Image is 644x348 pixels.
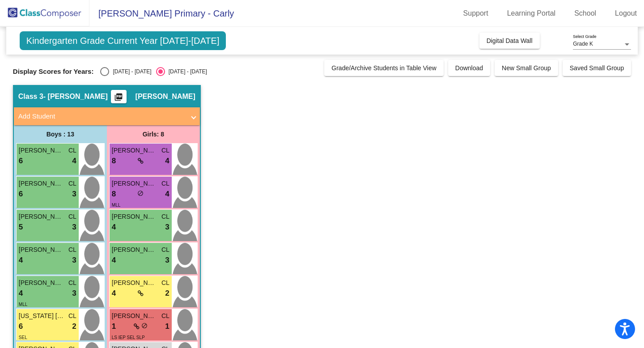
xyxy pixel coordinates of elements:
span: LS IEP SEL SLP [112,335,145,340]
span: [US_STATE] [PERSON_NAME] [19,311,64,321]
span: 1 [112,321,116,332]
span: 5 [19,221,23,233]
span: 4 [19,288,23,299]
span: 1 [165,321,169,332]
mat-icon: picture_as_pdf [113,93,124,105]
span: 3 [165,221,169,233]
span: 3 [72,255,76,266]
button: Digital Data Wall [479,33,540,49]
span: - [PERSON_NAME] [43,92,108,101]
span: CL [161,212,169,221]
span: 4 [112,221,116,233]
span: [PERSON_NAME] [19,179,64,188]
span: Grade/Archive Students in Table View [331,64,436,72]
span: Digital Data Wall [487,37,533,44]
a: Logout [608,6,644,21]
span: [PERSON_NAME] [112,278,157,288]
mat-radio-group: Select an option [100,67,207,76]
span: [PERSON_NAME] [136,92,195,101]
span: CL [161,278,169,288]
button: Grade/Archive Students in Table View [324,60,444,76]
span: Class 3 [18,92,43,101]
span: CL [161,311,169,321]
span: CL [161,179,169,188]
span: 4 [19,255,23,266]
span: CL [161,146,169,155]
a: School [567,6,603,21]
span: 3 [72,288,76,299]
button: Download [448,60,490,76]
span: 2 [165,288,169,299]
div: Boys : 13 [14,125,107,143]
span: 2 [72,321,76,332]
span: [PERSON_NAME] Primary - Carly [89,6,234,21]
span: MLL [112,203,120,208]
span: [PERSON_NAME] [112,179,157,188]
div: [DATE] - [DATE] [165,68,207,76]
span: 6 [19,155,23,167]
span: [PERSON_NAME] [19,146,64,155]
span: CL [68,212,76,221]
span: 3 [72,221,76,233]
mat-expansion-panel-header: Add Student [14,107,200,125]
mat-panel-title: Add Student [18,111,185,122]
span: [PERSON_NAME] [112,245,157,255]
span: 4 [165,188,169,200]
span: CL [161,245,169,255]
span: [PERSON_NAME] [PERSON_NAME] [19,212,64,221]
span: 6 [19,188,23,200]
span: [PERSON_NAME] [19,245,64,255]
span: [PERSON_NAME] [112,212,157,221]
span: Saved Small Group [570,64,624,72]
span: [PERSON_NAME] [19,278,64,288]
span: 8 [112,155,116,167]
span: CL [68,278,76,288]
span: do_not_disturb_alt [137,190,144,196]
span: 4 [165,155,169,167]
span: Display Scores for Years: [13,68,94,76]
span: MLL [19,302,27,307]
button: Print Students Details [111,90,127,103]
span: Download [455,64,483,72]
span: 4 [112,288,116,299]
span: Grade K [573,41,593,47]
span: New Small Group [502,64,551,72]
span: Kindergarten Grade Current Year [DATE]-[DATE] [20,31,226,50]
span: 6 [19,321,23,332]
a: Learning Portal [500,6,563,21]
span: 8 [112,188,116,200]
span: 4 [112,255,116,266]
button: New Small Group [495,60,558,76]
span: [PERSON_NAME] [112,311,157,321]
span: CL [68,179,76,188]
span: CL [68,146,76,155]
span: 3 [165,255,169,266]
a: Support [456,6,496,21]
button: Saved Small Group [563,60,631,76]
span: do_not_disturb_alt [141,323,148,329]
span: CL [68,311,76,321]
span: 4 [72,155,76,167]
div: [DATE] - [DATE] [109,68,151,76]
span: CL [68,245,76,255]
span: 3 [72,188,76,200]
span: SEL [19,335,27,340]
div: Girls: 8 [107,125,200,143]
span: [PERSON_NAME] [112,146,157,155]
